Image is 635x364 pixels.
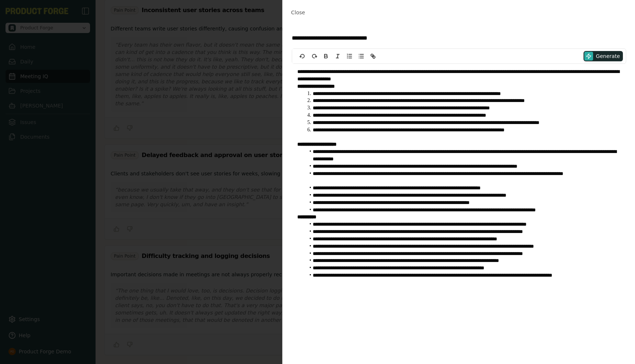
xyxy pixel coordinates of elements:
[297,52,308,61] button: undo
[596,52,620,60] span: Generate
[356,52,366,61] button: Bullet
[291,10,305,15] span: Close
[584,51,623,61] button: Generate
[321,52,331,61] button: Bold
[333,52,343,61] button: Italic
[289,6,307,19] button: Close
[309,52,319,61] button: redo
[344,52,355,61] button: Ordered
[368,52,378,61] button: Link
